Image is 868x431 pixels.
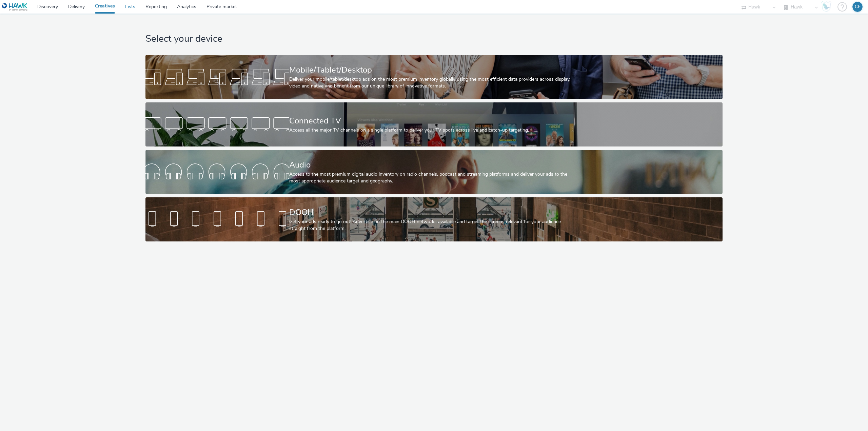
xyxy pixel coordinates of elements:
[289,64,576,76] div: Mobile/Tablet/Desktop
[289,76,576,90] div: Deliver your mobile/tablet/desktop ads on the most premium inventory globally using the most effi...
[855,2,861,12] div: CE
[289,115,576,127] div: Connected TV
[289,207,576,218] div: DOOH
[145,150,723,194] a: AudioAccess to the most premium digital audio inventory on radio channels, podcast and streaming ...
[145,33,723,45] h1: Select your device
[289,127,576,134] div: Access all the major TV channels on a single platform to deliver your TV spots across live and ca...
[145,55,723,99] a: Mobile/Tablet/DesktopDeliver your mobile/tablet/desktop ads on the most premium inventory globall...
[821,1,831,12] img: Hawk Academy
[289,159,576,171] div: Audio
[821,1,834,12] a: Hawk Academy
[145,197,723,241] a: DOOHGet your ads ready to go out! Advertise on the main DOOH networks available and target the sc...
[289,218,576,232] div: Get your ads ready to go out! Advertise on the main DOOH networks available and target the screen...
[145,102,723,146] a: Connected TVAccess all the major TV channels on a single platform to deliver your TV spots across...
[2,3,28,11] img: undefined Logo
[289,171,576,185] div: Access to the most premium digital audio inventory on radio channels, podcast and streaming platf...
